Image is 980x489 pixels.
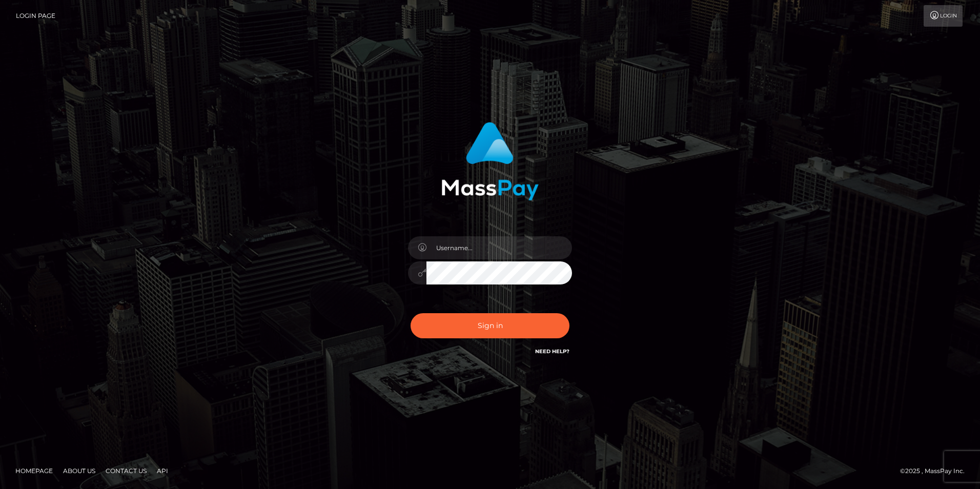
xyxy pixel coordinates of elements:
[535,348,569,355] a: Need Help?
[441,122,539,200] img: MassPay Login
[924,5,963,27] a: Login
[59,463,99,479] a: About Us
[411,313,569,338] button: Sign in
[11,463,57,479] a: Homepage
[16,5,55,27] a: Login Page
[101,463,151,479] a: Contact Us
[153,463,172,479] a: API
[900,465,972,477] div: © 2025 , MassPay Inc.
[426,236,572,259] input: Username...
